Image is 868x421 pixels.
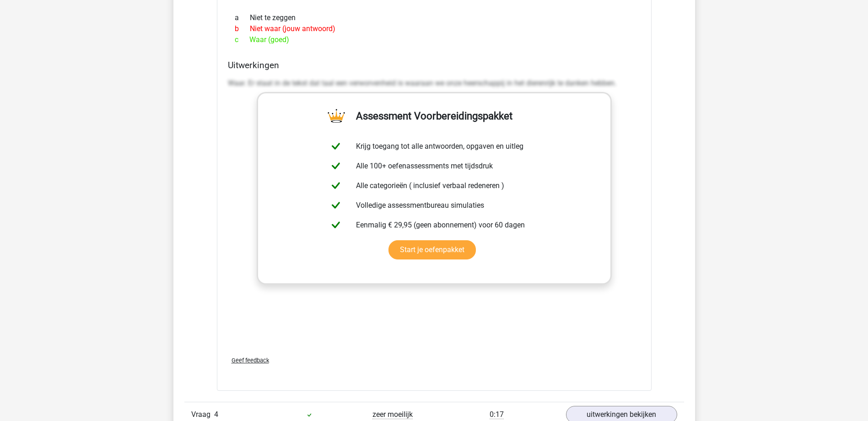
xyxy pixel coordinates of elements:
span: Geef feedback [232,357,269,364]
span: b [235,23,250,34]
a: Start je oefenpakket [388,240,476,259]
span: 4 [214,410,218,419]
h4: Uitwerkingen [228,60,641,70]
span: c [235,34,249,45]
span: Vraag [191,409,214,420]
p: Waar. Er staat in de tekst dat taal een verworvenheid is waaraan we onze heerschappij in het dier... [228,78,641,89]
span: zeer moeilijk [372,410,413,419]
div: Waar (goed) [228,34,641,45]
div: Niet waar (jouw antwoord) [228,23,641,34]
span: 0:17 [490,410,504,419]
div: Niet te zeggen [228,12,641,23]
span: a [235,12,250,23]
